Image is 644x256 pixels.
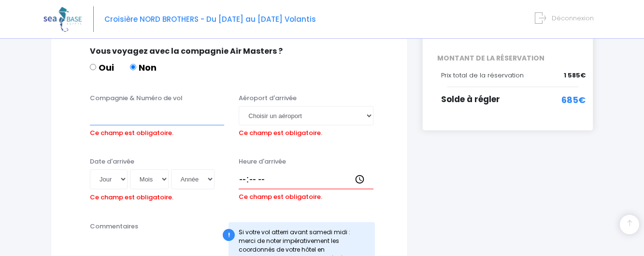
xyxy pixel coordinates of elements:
[90,222,138,231] label: Commentaires
[239,125,322,138] label: Ce champ est obligatoire.
[239,93,297,103] label: Aéroport d'arrivée
[561,93,586,106] span: 685€
[90,45,283,57] span: Vous voyagez avec la compagnie Air Masters ?
[552,14,594,23] span: Déconnexion
[90,190,173,202] label: Ce champ est obligatoire.
[441,93,500,105] span: Solde à régler
[90,61,114,74] label: Oui
[90,125,173,138] label: Ce champ est obligatoire.
[430,53,586,63] span: MONTANT DE LA RÉSERVATION
[564,71,586,80] span: 1 585€
[90,93,183,103] label: Compagnie & Numéro de vol
[223,229,235,241] div: !
[239,189,322,202] label: Ce champ est obligatoire.
[441,71,524,80] span: Prix total de la réservation
[90,157,134,166] label: Date d'arrivée
[90,64,96,70] input: Oui
[130,61,157,74] label: Non
[130,64,136,70] input: Non
[239,157,286,166] label: Heure d'arrivée
[104,14,316,24] span: Croisière NORD BROTHERS - Du [DATE] au [DATE] Volantis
